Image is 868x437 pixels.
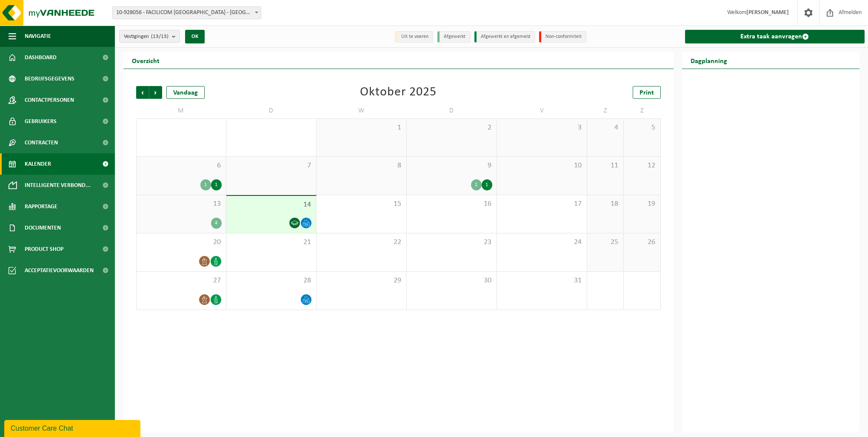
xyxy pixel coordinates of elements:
[633,86,661,99] a: Print
[407,103,497,118] td: D
[497,103,587,118] td: V
[411,276,492,285] span: 30
[501,199,582,209] span: 17
[141,238,222,247] span: 20
[185,30,205,43] button: OK
[25,132,58,153] span: Contracten
[25,47,57,68] span: Dashboard
[411,161,492,170] span: 9
[640,89,654,96] span: Print
[151,34,168,39] count: (13/13)
[141,199,222,209] span: 13
[482,179,492,190] div: 1
[25,175,91,196] span: Intelligente verbond...
[25,260,94,281] span: Acceptatievoorwaarden
[124,30,168,43] span: Vestigingen
[231,238,312,247] span: 21
[149,86,162,99] span: Volgende
[4,418,142,437] iframe: chat widget
[25,196,57,217] span: Rapportage
[682,52,736,69] h2: Dagplanning
[628,123,656,132] span: 5
[123,52,168,69] h2: Overzicht
[321,199,402,209] span: 15
[624,103,660,118] td: Z
[231,200,312,210] span: 14
[317,103,407,118] td: W
[200,179,211,190] div: 1
[166,86,205,99] div: Vandaag
[411,238,492,247] span: 23
[501,238,582,247] span: 24
[501,276,582,285] span: 31
[591,199,619,209] span: 18
[501,161,582,170] span: 10
[628,161,656,170] span: 12
[395,31,433,43] li: Uit te voeren
[321,161,402,170] span: 8
[136,103,226,118] td: M
[112,6,261,19] span: 10-928056 - FACILICOM NV - ANTWERPEN
[591,238,619,247] span: 25
[628,199,656,209] span: 19
[25,153,51,175] span: Kalender
[471,179,482,190] div: 1
[141,161,222,170] span: 6
[226,103,317,118] td: D
[685,30,865,43] a: Extra taak aanvragen
[321,123,402,132] span: 1
[25,26,51,47] span: Navigatie
[113,7,261,19] span: 10-928056 - FACILICOM NV - ANTWERPEN
[321,276,402,285] span: 29
[25,239,63,260] span: Product Shop
[141,276,222,285] span: 27
[591,123,619,132] span: 4
[211,179,222,190] div: 1
[360,86,437,99] div: Oktober 2025
[746,9,789,16] strong: [PERSON_NAME]
[25,111,57,132] span: Gebruikers
[211,218,222,229] div: 4
[501,123,582,132] span: 3
[411,123,492,132] span: 2
[25,68,74,89] span: Bedrijfsgegevens
[437,31,470,43] li: Afgewerkt
[474,31,535,43] li: Afgewerkt en afgemeld
[25,89,74,111] span: Contactpersonen
[539,31,586,43] li: Non-conformiteit
[136,86,149,99] span: Vorige
[587,103,624,118] td: Z
[411,199,492,209] span: 16
[231,276,312,285] span: 28
[628,238,656,247] span: 26
[591,161,619,170] span: 11
[119,30,180,43] button: Vestigingen(13/13)
[25,217,61,239] span: Documenten
[321,238,402,247] span: 22
[231,161,312,170] span: 7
